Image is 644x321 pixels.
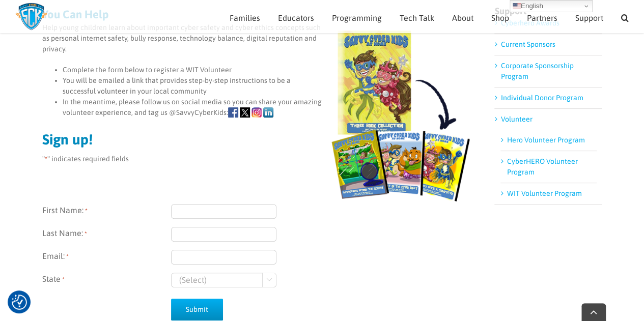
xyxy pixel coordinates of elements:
button: Consent Preferences [12,295,27,310]
img: Revisit consent button [12,295,27,310]
img: icons-X.png [240,107,250,118]
label: First Name: [42,204,171,219]
a: Hero Volunteer Program [507,136,584,144]
a: WIT Volunteer Program [507,189,581,197]
span: Tech Talk [400,14,434,22]
a: CyberHERO Volunteer Program [507,157,577,176]
label: State [42,273,171,287]
img: icons-Instagram.png [251,107,262,118]
img: icons-Facebook.png [228,107,238,118]
img: Savvy Cyber Kids Logo [15,3,47,31]
span: Shop [491,14,509,22]
span: Support [575,14,603,22]
input: Submit [171,299,223,320]
span: About [452,14,473,22]
li: You will be emailed a link that provides step-by-step instructions to be a successful volunteer i... [63,75,472,97]
p: Help young children learn about important cyber safety and cyber ethics concepts such as personal... [42,22,472,54]
span: Families [230,14,260,22]
span: Programming [332,14,382,22]
img: icons-linkedin.png [263,107,273,118]
a: Individual Donor Program [500,94,583,102]
img: en [513,2,521,10]
a: Corporate Sponsorship Program [500,62,573,80]
span: Educators [278,14,314,22]
li: In the meantime, please follow us on social media so you can share your amazing volunteer experie... [63,97,472,118]
a: Volunteer [500,115,532,123]
li: Complete the form below to register a WIT Volunteer [63,65,472,75]
span: Partners [527,14,557,22]
h2: Sign up! [42,132,472,147]
label: Last Name: [42,227,171,242]
p: " " indicates required fields [42,154,472,164]
label: Email: [42,250,171,265]
a: Current Sponsors [500,40,555,48]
